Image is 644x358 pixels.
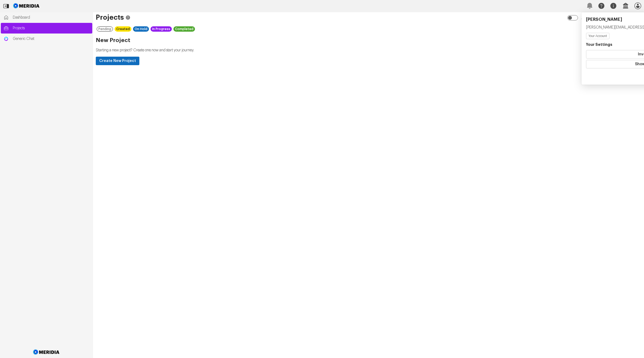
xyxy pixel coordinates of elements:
a: Dashboard [1,12,92,23]
span: Projects [13,26,90,31]
a: Projects [1,23,92,34]
span: Dashboard [13,15,90,20]
div: On Hold [133,26,149,32]
label: All Domains [580,13,606,23]
a: Generic ChatGeneric Chat [1,34,92,44]
h1: Projects [96,15,641,20]
span: Generic Chat [13,36,90,41]
img: Generic Chat [3,36,9,41]
h2: New Project [96,38,641,43]
strong: Your Settings [586,43,612,46]
div: Created [115,26,131,32]
div: Pending [97,26,113,32]
div: Completed [173,26,195,32]
div: In Progress [151,26,172,32]
img: Meridia Logo [32,346,61,358]
button: Your Account [586,33,609,39]
button: Create New Project [96,57,139,65]
p: Starting a new project? Create one now and start your journey. [96,48,641,53]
